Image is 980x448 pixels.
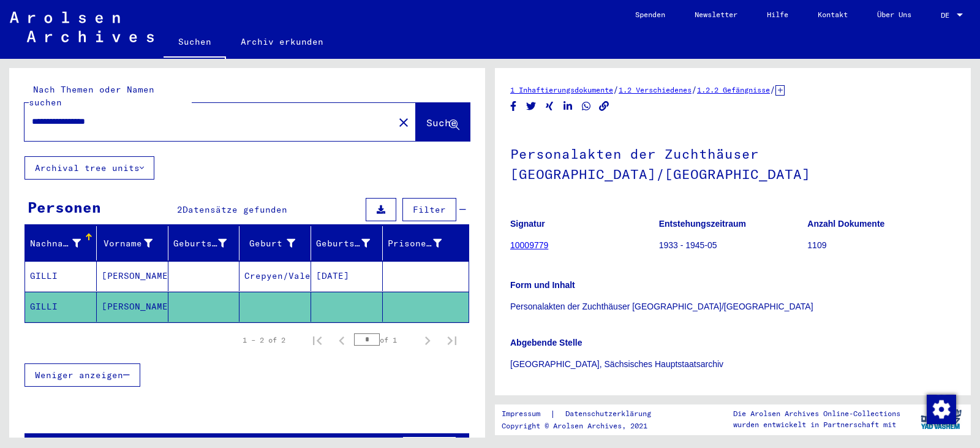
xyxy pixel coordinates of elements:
[598,99,611,114] button: Copy link
[692,84,697,95] span: /
[510,126,956,200] h1: Personalakten der Zuchthäuser [GEOGRAPHIC_DATA]/[GEOGRAPHIC_DATA]
[556,408,666,420] a: Datenschutzerklärung
[164,27,226,59] a: Suchen
[733,408,900,419] p: Die Arolsen Archives Online-Collections
[402,198,456,221] button: Filter
[416,103,470,141] button: Suche
[183,204,287,215] span: Datensätze gefunden
[659,239,807,252] p: 1933 - 1945-05
[502,408,666,420] div: |
[613,84,619,95] span: /
[102,237,153,250] div: Vorname
[25,292,97,322] mat-cell: GILLI
[30,237,81,250] div: Nachname
[510,338,582,347] b: Abgebende Stelle
[807,219,884,229] b: Anzahl Dokumente
[97,261,168,291] mat-cell: [PERSON_NAME]
[510,219,545,229] b: Signatur
[244,233,311,253] div: Geburt‏
[619,85,692,94] a: 1.2 Verschiedenes
[415,328,440,352] button: Next page
[177,204,183,215] span: 2
[510,240,548,250] a: 10009779
[383,226,469,260] mat-header-cell: Prisoner #
[244,237,295,250] div: Geburt‏
[30,233,96,253] div: Nachname
[510,300,956,313] p: Personalakten der Zuchthäuser [GEOGRAPHIC_DATA]/[GEOGRAPHIC_DATA]
[697,85,770,94] a: 1.2.2 Gefängnisse
[173,233,243,253] div: Geburtsname
[97,292,168,322] mat-cell: [PERSON_NAME]
[502,408,550,420] a: Impressum
[28,196,101,218] div: Personen
[918,404,964,435] img: yv_logo.png
[226,27,338,56] a: Archiv erkunden
[173,237,227,250] div: Geburtsname
[354,334,415,346] div: of 1
[396,115,411,130] mat-icon: close
[543,99,556,114] button: Share on Xing
[733,419,900,430] p: wurden entwickelt in Partnerschaft mit
[391,110,416,134] button: Clear
[426,116,457,129] span: Suche
[580,99,593,114] button: Share on WhatsApp
[25,261,97,291] mat-cell: GILLI
[311,261,383,291] mat-cell: [DATE]
[35,370,123,381] span: Weniger anzeigen
[243,335,285,346] div: 1 – 2 of 2
[941,11,954,20] span: DE
[659,219,746,229] b: Entstehungszeitraum
[311,226,383,260] mat-header-cell: Geburtsdatum
[10,12,154,42] img: Arolsen_neg.svg
[29,84,154,108] mat-label: Nach Themen oder Namen suchen
[168,226,240,260] mat-header-cell: Geburtsname
[330,328,354,352] button: Previous page
[97,226,168,260] mat-header-cell: Vorname
[24,363,140,387] button: Weniger anzeigen
[510,85,613,94] a: 1 Inhaftierungsdokumente
[305,328,330,352] button: First page
[510,280,575,290] b: Form und Inhalt
[770,84,775,95] span: /
[807,239,956,252] p: 1109
[102,233,168,253] div: Vorname
[388,233,457,253] div: Prisoner #
[316,237,370,250] div: Geburtsdatum
[239,261,311,291] mat-cell: Crepyen/Valeis/Valois
[525,99,538,114] button: Share on Twitter
[927,395,956,424] img: Zustimmung ändern
[25,226,97,260] mat-header-cell: Nachname
[507,99,520,114] button: Share on Facebook
[562,99,575,114] button: Share on LinkedIn
[239,226,311,260] mat-header-cell: Geburt‏
[413,204,446,215] span: Filter
[24,156,154,180] button: Archival tree units
[388,237,442,250] div: Prisoner #
[510,358,956,371] p: [GEOGRAPHIC_DATA], Sächsisches Hauptstaatsarchiv
[440,328,464,352] button: Last page
[502,420,666,431] p: Copyright © Arolsen Archives, 2021
[316,233,385,253] div: Geburtsdatum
